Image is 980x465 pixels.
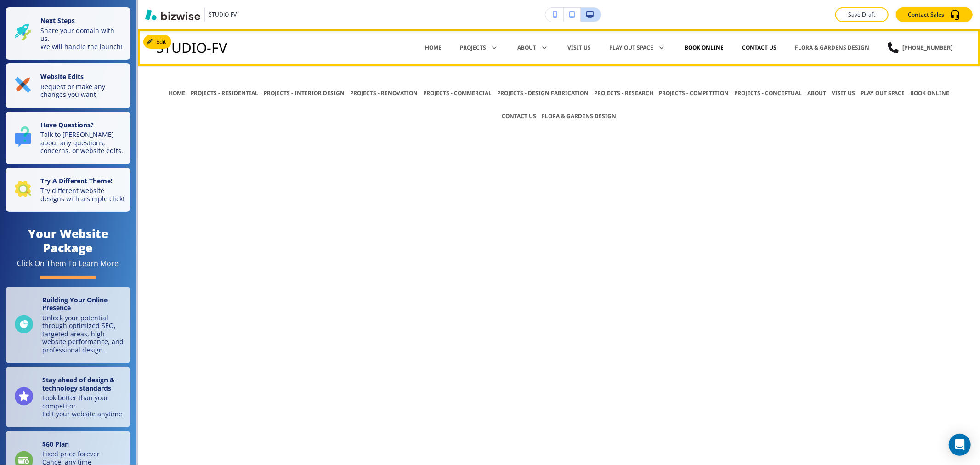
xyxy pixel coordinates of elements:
[804,89,829,97] p: About
[685,44,724,52] p: Book Online
[166,89,188,97] p: Home
[656,89,731,97] p: Projects - Competition
[188,89,261,97] p: Projects - Residential
[908,11,944,19] p: Contact Sales
[517,44,536,52] p: About
[42,295,108,312] strong: Building Your Online Presence
[40,120,94,129] strong: Have Questions?
[143,35,171,49] button: Edit
[209,11,237,19] h3: STUDIO-FV
[499,112,539,120] p: Contact Us
[896,7,973,22] button: Contact Sales
[539,105,619,128] a: Flora & Gardens Design
[795,44,869,52] a: Flora & Gardens Design
[858,89,907,97] p: Play Out Space
[6,227,130,255] h4: Your Website Package
[145,9,200,20] img: Bizwise Logo
[6,287,130,363] a: Building Your Online PresenceUnlock your potential through optimized SEO, targeted areas, high we...
[145,8,237,22] button: STUDIO-FV
[567,44,591,52] p: Visit Us
[494,89,591,97] p: Projects - Design Fabrication
[6,7,130,60] button: Next StepsShare your domain with us.We will handle the launch!
[40,83,125,99] p: Request or make any changes you want
[847,11,877,19] p: Save Draft
[6,63,130,108] button: Website EditsRequest or make any changes you want
[829,89,858,97] p: Visit Us
[742,44,776,52] p: Contact Us
[425,44,442,52] p: Home
[156,40,227,55] h3: STUDIO-FV
[6,168,130,212] button: Try A Different Theme!Try different website designs with a simple click!
[40,16,75,25] strong: Next Steps
[609,44,653,52] p: Play Out Space
[835,7,889,22] button: Save Draft
[42,394,125,418] p: Look better than your competitor Edit your website anytime
[6,112,130,164] button: Have Questions?Talk to [PERSON_NAME] about any questions, concerns, or website edits.
[40,187,125,203] p: Try different website designs with a simple click!
[591,89,656,97] p: Projects - Research
[40,130,125,155] p: Talk to [PERSON_NAME] about any questions, concerns, or website edits.
[17,259,119,268] div: Click On Them To Learn More
[261,89,347,97] p: Projects - Interior Design
[949,434,971,456] div: Open Intercom Messenger
[40,176,113,185] strong: Try A Different Theme!
[40,27,125,51] p: Share your domain with us. We will handle the launch!
[42,440,69,448] strong: $ 60 Plan
[907,89,952,97] p: Book Online
[420,89,494,97] p: Projects - Commercial
[731,89,804,97] p: Projects - Conceptual
[347,89,420,97] p: Projects - Renovation
[40,72,84,81] strong: Website Edits
[6,367,130,427] a: Stay ahead of design & technology standardsLook better than your competitorEdit your website anytime
[888,34,952,62] a: [PHONE_NUMBER]
[460,44,486,52] p: Projects
[42,375,115,392] strong: Stay ahead of design & technology standards
[42,314,125,354] p: Unlock your potential through optimized SEO, targeted areas, high website performance, and profes...
[539,112,619,120] p: Flora & Gardens Design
